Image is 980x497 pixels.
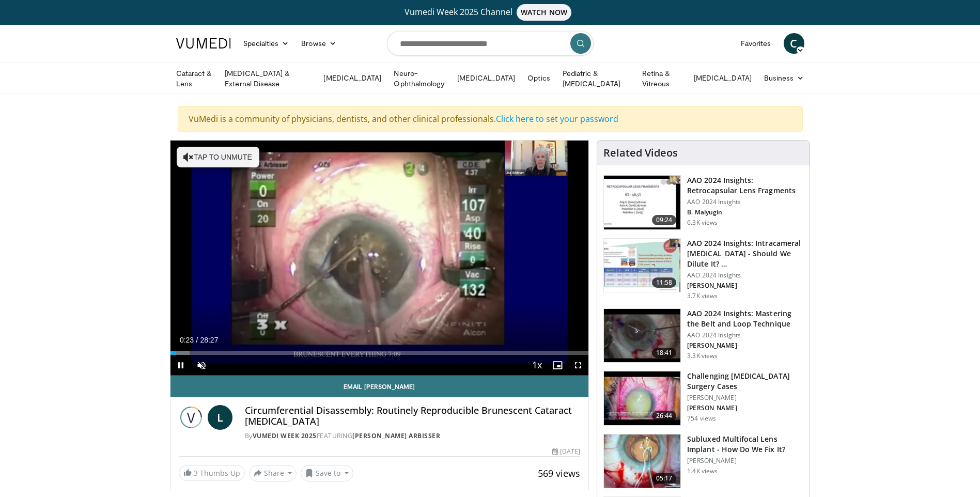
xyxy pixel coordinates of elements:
[568,355,588,376] button: Fullscreen
[687,394,803,402] p: [PERSON_NAME]
[603,371,803,426] a: 26:44 Challenging [MEDICAL_DATA] Surgery Cases [PERSON_NAME] [PERSON_NAME] 754 views
[317,68,387,88] a: [MEDICAL_DATA]
[687,238,803,269] h3: AAO 2024 Insights: Intracameral [MEDICAL_DATA] - Should We Dilute It? …
[556,68,636,89] a: Pediatric & [MEDICAL_DATA]
[687,434,803,455] h3: Subluxed Multifocal Lens Implant - How Do We Fix It?
[687,467,718,475] p: 1.4K views
[496,113,618,125] a: Click here to set your password
[687,219,718,227] p: 6.3K views
[652,215,677,225] span: 09:24
[179,405,204,430] img: Vumedi Week 2025
[249,465,297,482] button: Share
[652,277,677,288] span: 11:58
[196,336,198,344] span: /
[170,376,589,397] a: Email [PERSON_NAME]
[758,68,811,88] a: Business
[180,336,194,344] span: 0:23
[687,198,803,206] p: AAO 2024 Insights
[784,33,804,54] a: C
[604,309,680,363] img: 22a3a3a3-03de-4b31-bd81-a17540334f4a.150x105_q85_crop-smart_upscale.jpg
[170,351,589,355] div: Progress Bar
[526,355,547,376] button: Playback Rate
[636,68,688,89] a: Retina & Vitreous
[295,33,343,54] a: Browse
[387,68,451,89] a: Neuro-Ophthalmology
[191,355,212,376] button: Unmute
[652,348,677,358] span: 18:41
[219,68,317,89] a: [MEDICAL_DATA] & External Disease
[603,238,803,300] a: 11:58 AAO 2024 Insights: Intracameral [MEDICAL_DATA] - Should We Dilute It? … AAO 2024 Insights [...
[687,208,803,216] p: B. Malyugin
[687,308,803,329] h3: AAO 2024 Insights: Mastering the Belt and Loop Technique
[245,405,581,427] h4: Circumferential Disassembly: Routinely Reproducible Brunescent Cataract [MEDICAL_DATA]
[178,4,803,21] a: Vumedi Week 2025 ChannelWATCH NOW
[604,434,680,488] img: 3fc25be6-574f-41c0-96b9-b0d00904b018.150x105_q85_crop-smart_upscale.jpg
[552,447,580,456] div: [DATE]
[451,68,521,88] a: [MEDICAL_DATA]
[245,431,581,441] div: By FEATURING
[253,431,317,440] a: Vumedi Week 2025
[687,331,803,339] p: AAO 2024 Insights
[237,33,295,54] a: Specialties
[352,431,440,440] a: [PERSON_NAME] Arbisser
[387,31,594,56] input: Search topics, interventions
[687,371,803,392] h3: Challenging [MEDICAL_DATA] Surgery Cases
[517,4,571,21] span: WATCH NOW
[604,176,680,229] img: 01f52a5c-6a53-4eb2-8a1d-dad0d168ea80.150x105_q85_crop-smart_upscale.jpg
[687,282,803,290] p: [PERSON_NAME]
[208,405,232,430] a: L
[178,106,803,132] div: VuMedi is a community of physicians, dentists, and other clinical professionals.
[652,411,677,421] span: 26:44
[547,355,568,376] button: Enable picture-in-picture mode
[179,465,245,481] a: 3 Thumbs Up
[170,355,191,376] button: Pause
[521,68,556,88] a: Optics
[687,352,718,360] p: 3.3K views
[170,68,219,89] a: Cataract & Lens
[687,292,718,300] p: 3.7K views
[603,147,678,159] h4: Related Videos
[603,434,803,489] a: 05:17 Subluxed Multifocal Lens Implant - How Do We Fix It? [PERSON_NAME] 1.4K views
[687,341,803,350] p: [PERSON_NAME]
[604,239,680,292] img: de733f49-b136-4bdc-9e00-4021288efeb7.150x105_q85_crop-smart_upscale.jpg
[194,468,198,478] span: 3
[687,175,803,196] h3: AAO 2024 Insights: Retrocapsular Lens Fragments
[603,308,803,363] a: 18:41 AAO 2024 Insights: Mastering the Belt and Loop Technique AAO 2024 Insights [PERSON_NAME] 3....
[687,271,803,279] p: AAO 2024 Insights
[603,175,803,230] a: 09:24 AAO 2024 Insights: Retrocapsular Lens Fragments AAO 2024 Insights B. Malyugin 6.3K views
[604,371,680,425] img: 05a6f048-9eed-46a7-93e1-844e43fc910c.150x105_q85_crop-smart_upscale.jpg
[538,467,580,479] span: 569 views
[687,414,716,423] p: 754 views
[200,336,218,344] span: 28:27
[176,38,231,49] img: VuMedi Logo
[170,141,589,376] video-js: Video Player
[735,33,777,54] a: Favorites
[687,457,803,465] p: [PERSON_NAME]
[301,465,353,482] button: Save to
[687,404,803,412] p: [PERSON_NAME]
[652,473,677,484] span: 05:17
[177,147,259,167] button: Tap to unmute
[688,68,758,88] a: [MEDICAL_DATA]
